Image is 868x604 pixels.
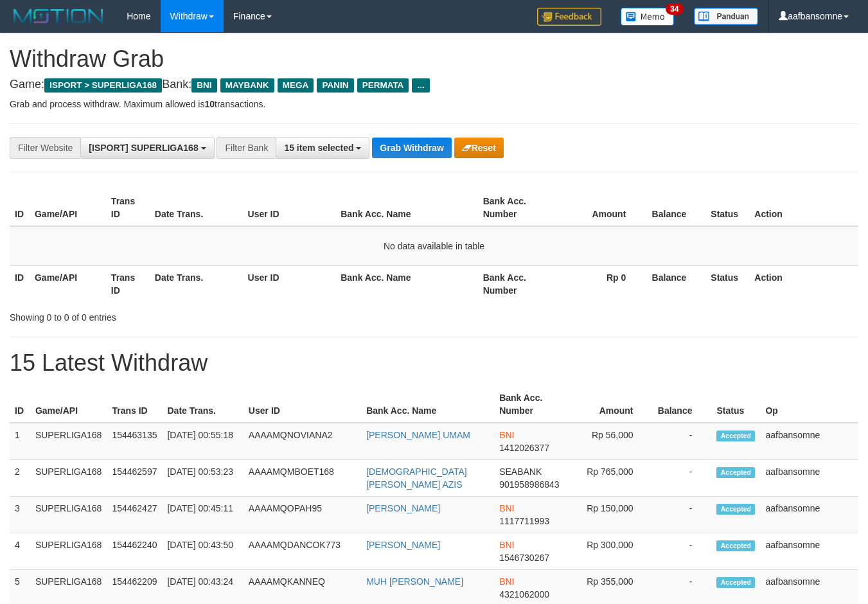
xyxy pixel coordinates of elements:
[30,460,107,497] td: SUPERLIGA168
[106,190,150,226] th: Trans ID
[666,3,683,15] span: 34
[162,423,243,460] td: [DATE] 00:55:18
[760,386,858,423] th: Op
[653,533,712,570] td: -
[653,386,712,423] th: Balance
[10,226,858,266] td: No data available in table
[80,137,214,159] button: [ISPORT] SUPERLIGA168
[107,497,162,533] td: 154462427
[276,137,369,159] button: 15 item selected
[537,8,601,26] img: Feedback.jpg
[10,46,858,72] h1: Withdraw Grab
[705,190,749,226] th: Status
[243,190,336,226] th: User ID
[366,503,440,513] a: [PERSON_NAME]
[44,78,162,93] span: ISPORT > SUPERLIGA168
[89,143,198,153] span: [ISPORT] SUPERLIGA168
[760,533,858,570] td: aafbansomne
[10,386,30,423] th: ID
[621,8,675,26] img: Button%20Memo.svg
[568,533,653,570] td: Rp 300,000
[499,540,514,550] span: BNI
[107,533,162,570] td: 154462240
[10,306,352,324] div: Showing 0 to 0 of 0 entries
[568,497,653,533] td: Rp 150,000
[554,265,646,302] th: Rp 0
[568,460,653,497] td: Rp 765,000
[366,466,467,490] a: [DEMOGRAPHIC_DATA][PERSON_NAME] AZIS
[10,6,107,26] img: MOTION_logo.png
[10,497,30,533] td: 3
[568,386,653,423] th: Amount
[10,265,30,302] th: ID
[107,386,162,423] th: Trans ID
[694,8,758,25] img: panduan.png
[10,533,30,570] td: 4
[372,138,451,158] button: Grab Withdraw
[478,190,554,226] th: Bank Acc. Number
[716,540,755,551] span: Accepted
[335,190,477,226] th: Bank Acc. Name
[10,137,80,159] div: Filter Website
[412,78,429,93] span: ...
[716,577,755,588] span: Accepted
[30,386,107,423] th: Game/API
[366,576,463,587] a: MUH [PERSON_NAME]
[760,423,858,460] td: aafbansomne
[162,460,243,497] td: [DATE] 00:53:23
[10,350,858,376] h1: 15 Latest Withdraw
[30,265,106,302] th: Game/API
[162,497,243,533] td: [DATE] 00:45:11
[568,423,653,460] td: Rp 56,000
[10,460,30,497] td: 2
[366,430,470,440] a: [PERSON_NAME] UMAM
[478,265,554,302] th: Bank Acc. Number
[162,386,243,423] th: Date Trans.
[711,386,760,423] th: Status
[243,265,336,302] th: User ID
[162,533,243,570] td: [DATE] 00:43:50
[30,190,106,226] th: Game/API
[361,386,494,423] th: Bank Acc. Name
[716,431,755,441] span: Accepted
[454,138,504,158] button: Reset
[645,265,705,302] th: Balance
[357,78,409,93] span: PERMATA
[499,516,549,526] span: Copy 1117711993 to clipboard
[244,497,361,533] td: AAAAMQOPAH95
[499,503,514,513] span: BNI
[499,553,549,563] span: Copy 1546730267 to clipboard
[244,533,361,570] td: AAAAMQDANCOK773
[499,466,542,477] span: SEABANK
[554,190,646,226] th: Amount
[335,265,477,302] th: Bank Acc. Name
[244,460,361,497] td: AAAAMQMBOET168
[191,78,217,93] span: BNI
[244,423,361,460] td: AAAAMQNOVIANA2
[217,137,276,159] div: Filter Bank
[150,190,243,226] th: Date Trans.
[10,423,30,460] td: 1
[645,190,705,226] th: Balance
[653,423,712,460] td: -
[150,265,243,302] th: Date Trans.
[653,460,712,497] td: -
[107,423,162,460] td: 154463135
[749,265,858,302] th: Action
[244,386,361,423] th: User ID
[749,190,858,226] th: Action
[278,78,314,93] span: MEGA
[760,460,858,497] td: aafbansomne
[10,78,858,91] h4: Game: Bank:
[705,265,749,302] th: Status
[499,443,549,453] span: Copy 1412026377 to clipboard
[760,497,858,533] td: aafbansomne
[106,265,150,302] th: Trans ID
[204,99,215,109] strong: 10
[499,430,514,440] span: BNI
[499,589,549,600] span: Copy 4321062000 to clipboard
[284,143,353,153] span: 15 item selected
[30,497,107,533] td: SUPERLIGA168
[30,533,107,570] td: SUPERLIGA168
[716,467,755,478] span: Accepted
